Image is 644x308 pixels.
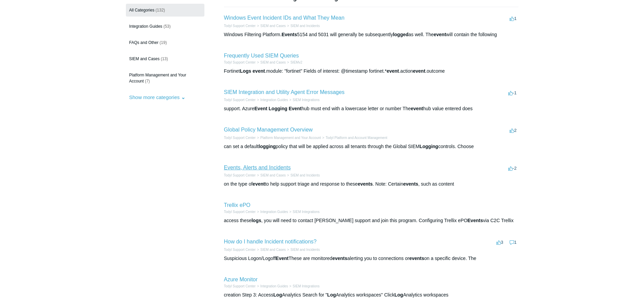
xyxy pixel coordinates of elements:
a: FAQs and Other (19) [126,36,204,49]
li: SIEM and Cases [256,23,286,28]
a: Todyl Support Center [224,248,256,252]
li: Todyl Support Center [224,97,256,102]
div: Fortinet .module: "fortinet" Fields of interest: @timestamp fortinet.* .action .outcome [224,68,518,75]
em: Event [289,106,302,111]
a: Azure Monitor [224,277,258,282]
a: SIEMv2 [290,61,302,64]
a: Integration Guides [260,284,288,288]
li: Todyl Support Center [224,60,256,65]
span: 3 [496,240,503,245]
em: Log [395,292,403,298]
a: SIEM and Cases [260,61,286,64]
a: SIEM Integrations [293,284,319,288]
em: Events [467,218,483,223]
span: 1 [510,240,516,245]
a: Todyl Support Center [224,98,256,102]
div: creation Step 3: Access Analytics Search for " Analytics workspaces" Click Analytics workspaces [224,291,518,299]
div: Suspicious Logon/Logoff These are monitored alerting you to connections or on a specific device. The [224,255,518,262]
div: support. Azure hub must end with a lowercase letter or number The hub value entered does [224,105,518,112]
a: Integration Guides [260,210,288,214]
div: access these , you will need to contact [PERSON_NAME] support and join this program. Configuring ... [224,217,518,224]
em: events [358,181,373,187]
a: SIEM and Cases (13) [126,52,204,65]
li: Todyl Support Center [224,247,256,252]
a: Trellix ePO [224,202,251,208]
a: SIEM and Cases [260,24,286,28]
em: events [409,256,424,261]
em: event [252,181,265,187]
span: SIEM and Cases [129,56,160,61]
li: Todyl Support Center [224,173,256,178]
a: Platform Management and Your Account (7) [126,69,204,88]
li: SIEMv2 [286,60,302,65]
li: Todyl Support Center [224,135,256,140]
a: Todyl Support Center [224,136,256,140]
a: SIEM and Incidents [290,24,320,28]
a: SIEM Integrations [293,210,319,214]
em: event [411,106,423,111]
span: (13) [161,56,168,61]
em: Log [273,292,282,298]
a: SIEM Integrations [293,98,319,102]
a: All Categories (132) [126,4,204,17]
li: SIEM and Incidents [286,247,320,252]
span: -2 [508,166,517,171]
em: event [252,68,265,74]
em: Event Logging [254,106,287,111]
span: -1 [508,90,517,95]
span: Integration Guides [129,24,162,29]
span: (132) [156,8,165,13]
em: event [434,32,446,37]
a: SIEM Integration and Utility Agent Error Messages [224,89,345,95]
em: Logs [240,68,251,74]
li: Integration Guides [256,97,288,102]
li: SIEM Integrations [288,284,319,289]
a: Todyl Support Center [224,173,256,177]
a: Global Policy Management Overview [224,127,313,133]
em: logging [259,144,276,149]
li: SIEM and Incidents [286,173,320,178]
span: (53) [163,24,171,29]
a: SIEM and Incidents [290,173,320,177]
a: Frequently Used SIEM Queries [224,53,299,58]
a: Todyl Support Center [224,210,256,214]
li: SIEM and Cases [256,247,286,252]
div: on the type of to help support triage and response to these . Note: Certain , such as content [224,181,518,188]
span: 2 [510,128,516,133]
a: SIEM and Incidents [290,248,320,252]
a: Todyl Support Center [224,24,256,28]
a: Windows Event Incident IDs and What They Mean [224,15,345,21]
span: (19) [160,40,167,45]
span: All Categories [129,8,155,13]
em: Events [282,32,297,37]
li: Todyl Support Center [224,209,256,214]
li: Integration Guides [256,209,288,214]
em: Event [276,256,289,261]
li: SIEM Integrations [288,97,319,102]
li: SIEM Integrations [288,209,319,214]
em: Logging [420,144,438,149]
a: Integration Guides [260,98,288,102]
li: Integration Guides [256,284,288,289]
button: Show more categories [126,91,189,103]
span: Platform Management and Your Account [129,73,186,84]
a: Todyl Support Center [224,284,256,288]
em: Log [327,292,336,298]
a: SIEM and Cases [260,173,286,177]
em: event [413,68,425,74]
div: Windows Filtering Platform. 5154 and 5031 will generally be subsequently as well. The will contai... [224,31,518,38]
span: 1 [510,16,516,21]
em: event [386,68,399,74]
li: SIEM and Incidents [286,23,320,28]
a: Platform Management and Your Account [260,136,321,140]
div: can set a default policy that will be applied across all tenants through the Global SIEM controls... [224,143,518,150]
li: Platform Management and Your Account [256,135,321,140]
li: Todyl Platform and Account Management [321,135,387,140]
a: Events, Alerts and Incidents [224,165,291,170]
li: Todyl Support Center [224,23,256,28]
em: events [332,256,347,261]
a: Todyl Support Center [224,61,256,64]
a: SIEM and Cases [260,248,286,252]
li: Todyl Support Center [224,284,256,289]
a: Integration Guides (53) [126,20,204,33]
